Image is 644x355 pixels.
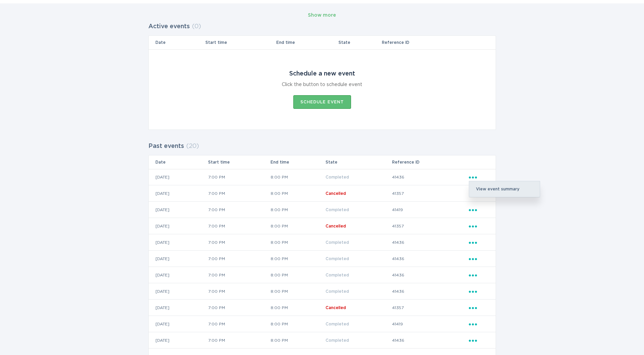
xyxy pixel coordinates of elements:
th: Reference ID [392,155,468,169]
th: End time [270,155,325,169]
th: Start time [208,155,270,169]
td: 41436 [392,283,468,300]
div: Show more [308,12,336,19]
div: Popover menu [469,320,489,328]
td: [DATE] [149,316,208,332]
tr: 14d3fe58dbb040fd9e21360c6014a88a [149,316,496,332]
td: 7:00 PM [208,283,270,300]
td: [DATE] [149,169,208,185]
td: 8:00 PM [270,234,325,251]
button: Show more [308,10,336,20]
th: Date [149,155,208,169]
tr: fda1bb19ef2e45a393e422c7f551c864 [149,202,496,218]
span: Completed [326,175,349,179]
th: State [338,36,382,49]
tr: a1e7bbd9f2a74736aac181afde79a203 [149,267,496,283]
td: 7:00 PM [208,202,270,218]
td: 7:00 PM [208,332,270,349]
tr: Table Headers [149,155,496,169]
td: 7:00 PM [208,267,270,283]
td: 41436 [392,332,468,349]
td: 41436 [392,169,468,185]
tr: 0cee8e79258b4ad1b986d4888f6447b1 [149,332,496,349]
span: Completed [326,240,349,244]
div: Popover menu [469,271,489,279]
td: 8:00 PM [270,202,325,218]
th: Date [149,36,205,49]
td: 8:00 PM [270,251,325,267]
td: 8:00 PM [270,267,325,283]
th: Reference ID [382,36,468,49]
td: 41357 [392,300,468,316]
th: Start time [205,36,276,49]
tr: 98ced786d158474abca931f56cc2bf29 [149,251,496,267]
div: Click the button to schedule event [282,81,362,88]
td: 7:00 PM [208,185,270,202]
th: State [325,155,392,169]
td: [DATE] [149,332,208,349]
tr: 0fcd07ee07f645c7ac1d84bb7f27c131 [149,283,496,300]
td: 8:00 PM [270,218,325,234]
td: [DATE] [149,202,208,218]
span: Completed [326,289,349,293]
h2: Active events [148,20,190,33]
div: Popover menu [469,255,489,263]
td: 7:00 PM [208,300,270,316]
div: Popover menu [469,206,489,214]
td: [DATE] [149,300,208,316]
div: Popover menu [469,288,489,295]
td: 8:00 PM [270,300,325,316]
td: [DATE] [149,185,208,202]
td: [DATE] [149,218,208,234]
h2: Past events [148,140,184,152]
tr: f62c741532d4454a82585def3f99656c [149,185,496,202]
div: Popover menu [469,337,489,344]
td: [DATE] [149,251,208,267]
td: 41419 [392,202,468,218]
td: 41436 [392,251,468,267]
span: Cancelled [326,191,346,196]
div: Popover menu [469,304,489,311]
tr: Table Headers [149,36,496,49]
td: 41357 [392,218,468,234]
td: 8:00 PM [270,185,325,202]
div: View event summary [469,181,540,197]
tr: 0a8c36fe40d24b2c862d9ae8c70c1b90 [149,300,496,316]
tr: f6c9901875d04138970a48584842c428 [149,169,496,185]
td: 8:00 PM [270,316,325,332]
div: Schedule a new event [289,70,355,78]
td: 8:00 PM [270,283,325,300]
tr: f2c83ff0a93e4f80be8123d6f36344cd [149,234,496,251]
tr: e82f3de401b541c0b8409205f529ee4c [149,218,496,234]
span: Completed [326,338,349,342]
td: 41436 [392,267,468,283]
span: ( 0 ) [192,23,201,30]
span: Cancelled [326,224,346,228]
td: 41419 [392,316,468,332]
td: [DATE] [149,283,208,300]
span: ( 20 ) [186,143,199,149]
td: 7:00 PM [208,218,270,234]
td: 7:00 PM [208,169,270,185]
td: [DATE] [149,267,208,283]
td: 41436 [392,234,468,251]
td: [DATE] [149,234,208,251]
div: Popover menu [469,239,489,246]
th: End time [276,36,338,49]
span: Completed [326,257,349,261]
button: Schedule event [293,95,351,109]
td: 7:00 PM [208,234,270,251]
td: 8:00 PM [270,332,325,349]
span: Cancelled [326,306,346,310]
td: 7:00 PM [208,251,270,267]
td: 7:00 PM [208,316,270,332]
td: 41357 [392,185,468,202]
span: Completed [326,273,349,277]
span: Completed [326,322,349,326]
div: Schedule event [300,100,344,104]
span: Completed [326,208,349,212]
div: Popover menu [469,222,489,230]
td: 8:00 PM [270,169,325,185]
